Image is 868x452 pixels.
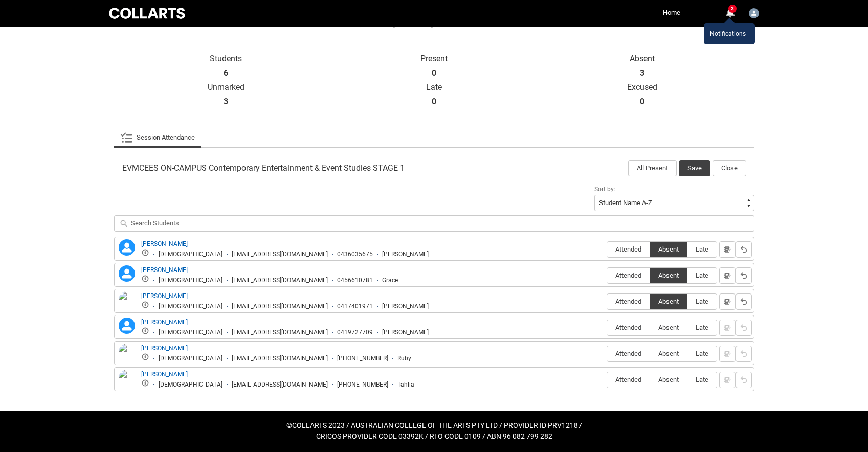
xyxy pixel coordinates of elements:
lightning-icon: Juliette Iemmolo [119,318,135,334]
p: Present [330,54,538,64]
a: [PERSON_NAME] [141,371,188,378]
button: All Present [628,160,677,176]
div: [EMAIL_ADDRESS][DOMAIN_NAME] [232,355,328,363]
div: [PERSON_NAME] [382,251,429,258]
div: Grace [382,277,398,284]
div: [EMAIL_ADDRESS][DOMAIN_NAME] [232,251,328,258]
span: Attended [607,298,650,305]
button: Notes [719,241,736,258]
strong: 3 [224,97,228,107]
span: Absent [650,324,687,331]
span: Attended [607,272,650,279]
div: [DEMOGRAPHIC_DATA] [159,329,222,336]
a: [PERSON_NAME] [141,292,188,300]
a: Home [660,5,683,20]
img: Ruby Hill [119,344,135,366]
button: Reset [736,346,752,362]
div: [EMAIL_ADDRESS][DOMAIN_NAME] [232,303,328,310]
div: [DEMOGRAPHIC_DATA] [159,381,222,389]
span: Attended [607,350,650,357]
button: Notes [719,293,736,310]
img: Jasmine-Lee McCoy [119,291,135,321]
span: Late [687,245,717,253]
span: 2 [728,5,737,13]
span: Late [687,350,717,357]
span: Late [687,376,717,383]
p: Absent [538,54,746,64]
a: [PERSON_NAME] [141,319,188,326]
p: Late [330,82,538,93]
span: Attended [607,376,650,383]
button: Close [713,160,746,176]
div: Tahlia [397,381,414,389]
p: Students [122,54,330,64]
div: 0419727709 [337,329,373,336]
div: 0417401971 [337,303,373,310]
input: Search Students [114,215,754,232]
button: Reset [736,293,752,310]
span: Absent [650,350,687,357]
span: Absent [650,298,687,305]
span: Late [687,324,717,331]
a: Session Attendance [120,127,195,148]
div: [PHONE_NUMBER] [337,381,388,389]
div: [EMAIL_ADDRESS][DOMAIN_NAME] [232,381,328,389]
span: Absent [650,245,687,253]
button: Reset [736,372,752,388]
span: EVMCEES ON-CAMPUS Contemporary Entertainment & Event Studies STAGE 1 [122,163,405,173]
button: 2 [724,7,736,19]
button: Reset [736,320,752,336]
button: Save [679,160,710,176]
div: [EMAIL_ADDRESS][DOMAIN_NAME] [232,329,328,336]
div: [PHONE_NUMBER] [337,355,388,363]
button: Reset [736,241,752,258]
button: Notes [719,267,736,284]
span: Sort by: [594,186,615,193]
button: User Profile Khat.Kerr [746,4,762,20]
strong: 3 [640,68,644,78]
a: [PERSON_NAME] [141,240,188,247]
div: [DEMOGRAPHIC_DATA] [159,303,222,310]
img: Tahlia Kendall [119,370,135,392]
a: [PERSON_NAME] [141,345,188,352]
div: [PERSON_NAME] [382,329,429,336]
div: [DEMOGRAPHIC_DATA] [159,251,222,258]
span: Attended [607,245,650,253]
span: Late [687,272,717,279]
span: Late [687,298,717,305]
strong: 0 [432,97,436,107]
p: Unmarked [122,82,330,93]
div: [EMAIL_ADDRESS][DOMAIN_NAME] [232,277,328,284]
img: Khat.Kerr [749,8,759,18]
p: Excused [538,82,746,93]
div: 0456610781 [337,277,373,284]
a: [PERSON_NAME] [141,266,188,274]
strong: 6 [224,68,228,78]
strong: 0 [640,97,644,107]
span: Absent [650,272,687,279]
button: Reset [736,267,752,284]
lightning-icon: Emma Farley [119,239,135,256]
span: Attended [607,324,650,331]
span: Absent [650,376,687,383]
div: [PERSON_NAME] [382,303,429,310]
div: Ruby [397,355,411,363]
strong: 0 [432,68,436,78]
div: [DEMOGRAPHIC_DATA] [159,355,222,363]
div: [DEMOGRAPHIC_DATA] [159,277,222,284]
lightning-icon: Grace Willis [119,265,135,282]
li: Session Attendance [114,127,201,148]
div: 0436035675 [337,251,373,258]
div: Notifications [704,23,755,44]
